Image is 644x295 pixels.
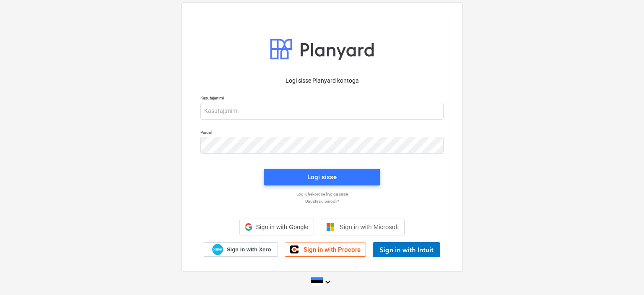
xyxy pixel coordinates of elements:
[212,244,223,255] img: Xero logo
[200,95,444,102] p: Kasutajanimi
[326,223,335,231] img: Microsoft logo
[227,246,271,253] span: Sign in with Xero
[285,243,366,257] a: Sign in with Procore
[200,130,444,137] p: Parool
[239,219,314,235] div: Sign in with Google
[264,169,380,185] button: Logi sisse
[307,172,337,183] div: Logi sisse
[200,76,444,85] p: Logi sisse Planyard kontoga
[204,242,278,257] a: Sign in with Xero
[196,191,448,197] a: Logi ühekordse lingiga sisse
[200,103,444,120] input: Kasutajanimi
[196,198,448,204] a: Unustasid parooli?
[340,223,399,230] span: Sign in with Microsoft
[323,277,333,287] i: keyboard_arrow_down
[256,224,308,230] span: Sign in with Google
[304,246,361,253] span: Sign in with Procore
